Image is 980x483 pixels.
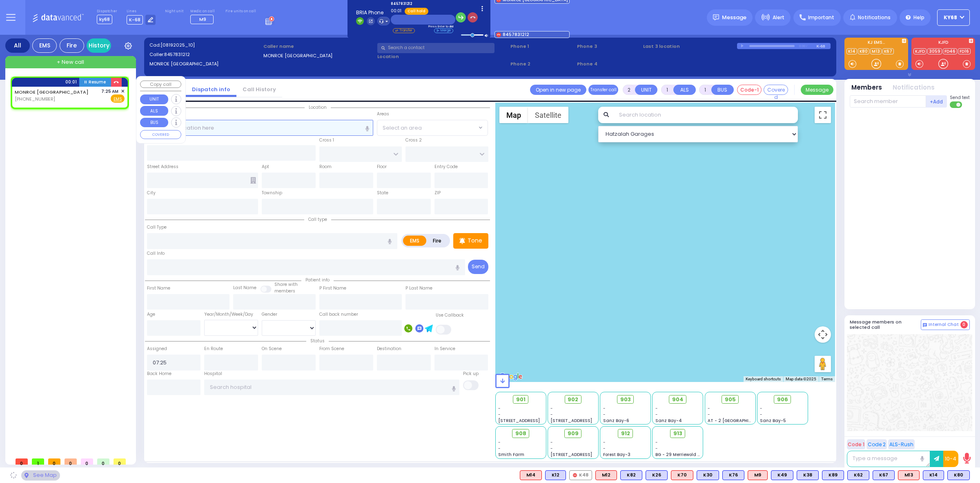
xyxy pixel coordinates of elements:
label: MONROE [GEOGRAPHIC_DATA] [263,52,375,59]
span: Internal Chat [929,322,959,328]
label: Location [377,53,508,60]
u: EMS [114,96,122,102]
img: message.svg [713,14,719,20]
button: ALS-Rush [888,439,915,449]
span: Phone 1 [510,43,574,50]
div: K30 [697,470,719,480]
div: K38 [797,470,819,480]
div: ALS [671,470,693,480]
div: BLS [771,470,793,480]
li: Merge [434,28,453,33]
span: - [655,411,658,418]
div: M13 [898,470,920,480]
div: BLS [722,470,744,480]
button: ALS [673,85,696,95]
a: MONROE [GEOGRAPHIC_DATA] [15,89,89,95]
button: Code 1 [847,439,865,449]
span: BRIA Phone [356,9,390,16]
button: UNIT [635,85,657,95]
div: BLS [545,470,566,480]
span: 0 [960,321,968,328]
label: Destination [377,346,401,352]
div: All [5,38,30,53]
a: Open this area in Google Maps (opens a new window) [497,371,524,382]
a: Call History [236,85,282,93]
span: members [274,288,295,294]
img: Logo [32,12,87,22]
label: Call Type [147,224,167,231]
span: 904 [672,395,684,404]
span: - [498,445,501,452]
label: First Name [147,285,170,292]
a: 8457831212 [494,31,570,38]
div: ALS [748,470,768,480]
span: - [760,405,762,411]
span: [STREET_ADDRESS] [550,452,592,458]
div: K70 [671,470,693,480]
span: 901 [516,395,526,404]
span: - [550,411,553,418]
button: Map camera controls [815,326,831,343]
span: Message [722,13,746,22]
div: 00:01 [65,79,77,85]
label: Last 3 location [643,43,737,50]
label: Back Home [147,371,171,377]
span: - [603,439,606,445]
div: ALS [898,470,920,480]
span: + New call [57,58,84,66]
label: Medic on call [190,9,216,14]
span: Phone 2 [510,61,574,67]
label: Street Address [147,164,178,170]
label: State [377,190,388,196]
span: Alert [773,14,784,21]
input: Search hospital [204,380,459,395]
label: Call Info [147,250,165,257]
span: 0 [48,458,60,465]
span: Status [306,338,329,344]
label: Pick up [463,371,479,377]
label: Floor [377,164,387,170]
span: 8457831212 [164,51,190,58]
input: Search location here [147,120,373,135]
button: Transfer call [588,85,618,95]
span: 0 [81,458,93,465]
span: - [498,405,501,411]
div: M9 [748,470,768,480]
a: Dispatch info [186,85,236,93]
div: K67 [873,470,895,480]
span: - [708,411,710,418]
span: - [550,445,553,452]
div: BLS [697,470,719,480]
label: Assigned [147,346,167,352]
div: ALS [595,470,617,480]
span: 905 [725,395,736,404]
label: Areas [377,111,389,117]
label: ZIP [434,190,441,196]
label: Apt [262,164,269,170]
span: AT - 2 [GEOGRAPHIC_DATA] [708,418,768,424]
span: 7:25 AM [101,88,118,94]
label: Township [262,190,282,196]
small: 00:01 [391,8,401,14]
a: K67 [882,48,894,54]
label: P Last Name [405,285,432,292]
button: +Add [926,95,947,108]
button: UNIT [140,94,168,104]
span: Patient info [301,277,334,283]
small: Share with [274,281,298,288]
span: Select an area [383,124,422,132]
div: K76 [722,470,744,480]
span: 0 [97,458,109,465]
div: K89 [822,470,844,480]
span: - [760,411,762,418]
span: - [603,445,606,452]
a: K14 [846,48,857,54]
span: Other building occupants [250,177,256,184]
span: Phone 4 [577,61,641,67]
label: In Service [434,346,455,352]
div: ALS [520,470,542,480]
a: K80 [858,48,869,54]
button: Resume [79,78,111,87]
button: Message [801,85,833,95]
img: red-radio-icon.svg [573,473,577,477]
